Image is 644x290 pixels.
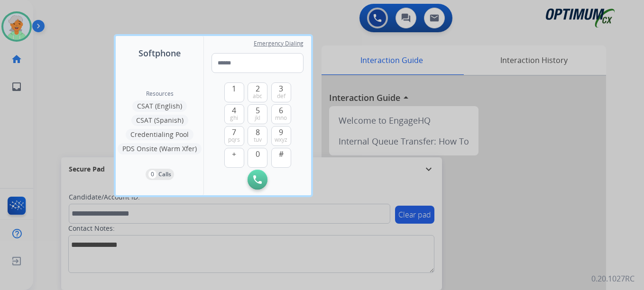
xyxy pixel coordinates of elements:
button: 2abc [248,82,267,102]
p: Calls [158,170,171,179]
span: 4 [232,105,236,116]
p: 0 [148,170,156,179]
span: mno [275,114,287,122]
button: 7pqrs [224,126,244,146]
span: 6 [279,105,283,116]
span: tuv [254,136,262,144]
button: 1 [224,82,244,102]
span: wxyz [275,136,287,144]
img: call-button [253,175,262,184]
span: Softphone [138,46,181,60]
button: 5jkl [248,104,267,124]
button: 4ghi [224,104,244,124]
span: 5 [256,105,260,116]
button: 6mno [271,104,291,124]
button: + [224,148,244,168]
span: Resources [146,90,174,98]
button: CSAT (English) [132,100,187,112]
span: def [277,92,285,100]
button: 9wxyz [271,126,291,146]
span: 3 [279,83,283,94]
span: Emergency Dialing [254,40,304,47]
span: jkl [255,114,260,122]
span: 7 [232,127,236,138]
p: 0.20.1027RC [591,273,635,284]
button: PDS Onsite (Warm Xfer) [118,143,202,154]
span: ghi [230,114,238,122]
button: Credentialing Pool [126,129,193,140]
span: + [232,148,236,160]
button: # [271,148,291,168]
button: 0Calls [146,169,174,180]
span: abc [253,92,262,100]
button: CSAT (Spanish) [131,115,188,126]
span: # [279,148,284,160]
span: 2 [256,83,260,94]
span: 8 [256,127,260,138]
button: 8tuv [248,126,267,146]
button: 0 [248,148,267,168]
span: pqrs [228,136,240,144]
span: 1 [232,83,236,94]
span: 9 [279,127,283,138]
button: 3def [271,82,291,102]
span: 0 [256,148,260,160]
